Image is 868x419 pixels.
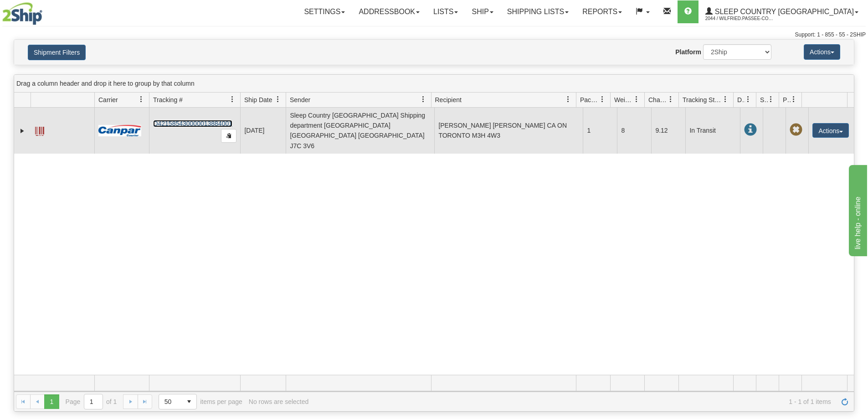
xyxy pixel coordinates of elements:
a: Lists [426,0,465,23]
label: Platform [675,47,701,57]
span: Packages [580,95,599,104]
a: Refresh [837,394,852,409]
span: Delivery Status [737,95,745,104]
span: In Transit [744,124,757,136]
button: Copy to clipboard [221,129,236,143]
button: Actions [812,123,849,138]
a: Charge filter column settings [663,92,678,107]
a: Settings [297,0,352,23]
span: Page 1 [44,394,59,409]
a: Ship [465,0,500,23]
span: Recipient [435,95,462,104]
a: Label [35,123,44,137]
button: Shipment Filters [28,45,86,60]
span: Carrier [98,95,118,104]
a: Packages filter column settings [595,92,610,107]
td: 1 [583,108,617,154]
span: Ship Date [244,95,272,104]
span: select [182,394,196,409]
img: 14 - Canpar [98,125,141,136]
iframe: chat widget [847,163,867,256]
a: Reports [575,0,629,23]
span: Tracking Status [683,95,722,104]
a: Sleep Country [GEOGRAPHIC_DATA] 2044 / Wilfried.Passee-Coutrin [699,0,865,23]
div: Support: 1 - 855 - 55 - 2SHIP [2,31,866,39]
img: logo2044.jpg [2,2,42,25]
span: 1 - 1 of 1 items [315,398,831,405]
span: items per page [159,394,242,409]
a: Ship Date filter column settings [270,92,286,107]
span: Sleep Country [GEOGRAPHIC_DATA] [713,8,854,16]
td: 8 [617,108,651,154]
td: [PERSON_NAME] [PERSON_NAME] CA ON TORONTO M3H 4W3 [434,108,583,154]
td: Sleep Country [GEOGRAPHIC_DATA] Shipping department [GEOGRAPHIC_DATA] [GEOGRAPHIC_DATA] [GEOGRAPH... [286,108,434,154]
span: Weight [614,95,633,104]
input: Page 1 [84,394,103,409]
span: 2044 / Wilfried.Passee-Coutrin [705,14,774,23]
a: Addressbook [352,0,426,23]
span: Pickup Not Assigned [790,124,802,136]
a: Pickup Status filter column settings [786,92,801,107]
a: Weight filter column settings [629,92,644,107]
td: 9.12 [651,108,685,154]
span: Tracking # [153,95,183,104]
a: Expand [18,126,27,135]
span: Page of 1 [66,394,117,409]
a: Shipment Issues filter column settings [763,92,779,107]
div: No rows are selected [249,398,309,405]
a: Tracking # filter column settings [225,92,240,107]
span: Pickup Status [783,95,791,104]
div: live help - online [7,5,84,16]
a: Delivery Status filter column settings [740,92,756,107]
td: In Transit [685,108,740,154]
a: D421585430000013884001 [153,120,232,127]
a: Tracking Status filter column settings [718,92,733,107]
span: Shipment Issues [760,95,768,104]
td: [DATE] [240,108,286,154]
a: Carrier filter column settings [134,92,149,107]
span: Page sizes drop down [159,394,197,409]
button: Actions [804,44,840,60]
span: Sender [290,95,310,104]
span: 50 [164,397,176,406]
span: Charge [648,95,668,104]
a: Shipping lists [500,0,575,23]
a: Recipient filter column settings [560,92,576,107]
a: Sender filter column settings [416,92,431,107]
div: grid grouping header [14,75,854,93]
